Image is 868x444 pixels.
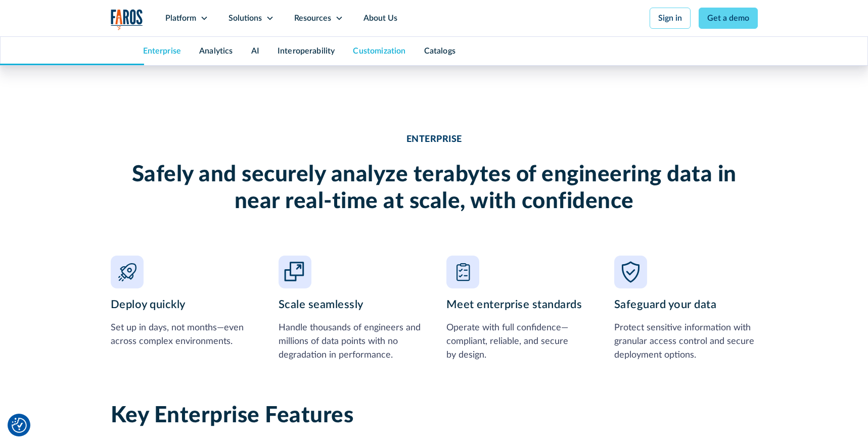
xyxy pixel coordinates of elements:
[111,297,254,313] h3: Deploy quickly
[12,418,27,433] img: Revisit consent button
[614,321,758,362] div: Protect sensitive information with granular access control and secure deployment options.
[424,47,455,55] a: Catalogs
[406,134,462,145] div: ENTERPRISE
[111,162,758,215] h2: Safely and securely analyze terabytes of engineering data in near real-time at scale, with confid...
[111,9,143,30] a: home
[446,256,479,288] img: Checkmark inside rounded square, lavender background
[614,256,647,288] img: Shield security icon on lavender background
[353,47,405,55] a: Customization
[279,256,311,288] img: Expand arrows icon inside square on lavender background
[251,47,259,55] a: AI
[143,47,181,55] a: Enterprise
[294,12,331,24] div: Resources
[699,8,758,29] a: Get a demo
[199,47,233,55] a: Analytics
[111,321,254,349] div: Set up in days, not months—even across complex environments.
[279,321,422,362] div: Handle thousands of engineers and millions of data points with no degradation in performance.
[279,297,422,313] h3: Scale seamlessly
[165,12,196,24] div: Platform
[446,297,590,313] h3: Meet enterprise standards
[12,418,27,433] button: Cookie Settings
[446,321,590,362] div: Operate with full confidence—compliant, reliable, and secure by design.
[650,8,691,29] a: Sign in
[111,403,758,429] h2: Key Enterprise Features
[111,256,144,288] img: Fast time icon on lavender background
[229,12,262,24] div: Solutions
[111,9,143,30] img: Logo of the analytics and reporting company Faros.
[278,47,335,55] a: Interoperability
[614,297,758,313] h3: Safeguard your data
